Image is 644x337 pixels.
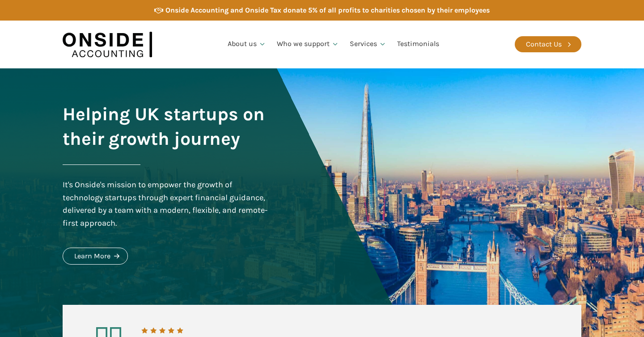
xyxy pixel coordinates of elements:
img: Onside Accounting [63,27,152,62]
a: Services [344,29,392,59]
a: Who we support [271,29,344,59]
a: Contact Us [515,36,581,52]
div: It's Onside's mission to empower the growth of technology startups through expert financial guida... [63,178,270,230]
a: Testimonials [392,29,445,59]
div: Onside Accounting and Onside Tax donate 5% of all profits to charities chosen by their employees [165,4,490,16]
h1: Helping UK startups on their growth journey [63,102,270,151]
div: Learn More [74,250,110,262]
div: Contact Us [526,38,562,50]
a: About us [222,29,271,59]
a: Learn More [63,248,128,265]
